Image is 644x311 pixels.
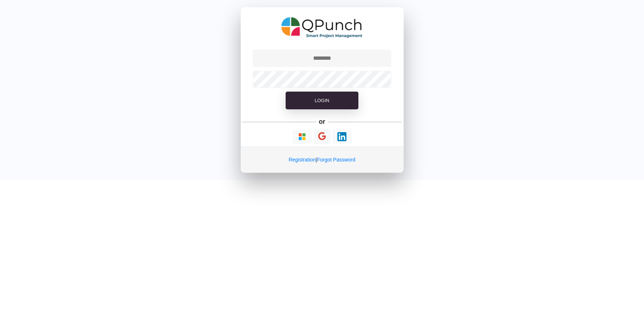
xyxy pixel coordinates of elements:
[298,132,307,141] img: Loading...
[332,130,352,144] button: Continue With LinkedIn
[317,157,355,163] a: Forgot Password
[292,130,312,144] button: Continue With Microsoft Azure
[337,132,346,141] img: Loading...
[313,129,331,144] button: Continue With Google
[315,98,329,103] span: Login
[317,117,327,127] h5: or
[286,92,358,110] button: Login
[289,157,316,163] a: Registration
[281,14,363,41] img: QPunch
[241,147,404,173] div: |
